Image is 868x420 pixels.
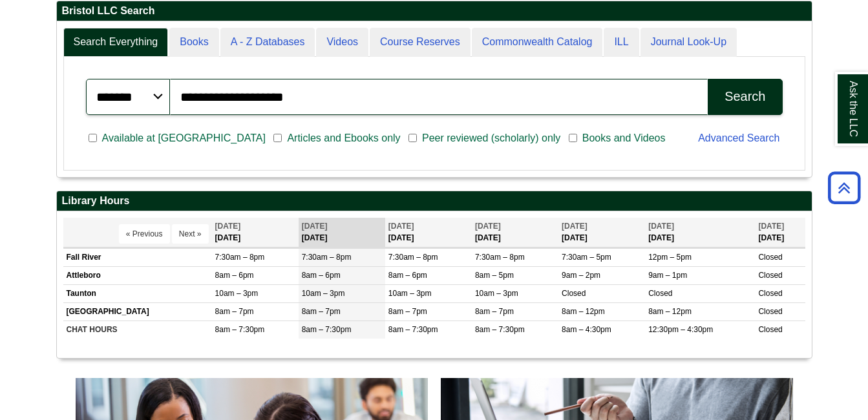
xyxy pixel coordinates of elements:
span: 8am – 7pm [215,307,254,316]
a: Books [169,28,218,57]
a: Search Everything [63,28,169,57]
input: Available at [GEOGRAPHIC_DATA] [89,132,97,144]
span: 8am – 7:30pm [302,325,352,334]
span: [DATE] [758,222,784,231]
span: 10am – 3pm [302,289,345,298]
a: A - Z Databases [220,28,315,57]
span: [DATE] [562,222,587,231]
a: Commonwealth Catalog [472,28,603,57]
th: [DATE] [299,218,385,247]
div: Search [725,89,765,104]
span: 7:30am – 8pm [302,253,352,262]
span: 9am – 2pm [562,271,600,280]
span: [DATE] [215,222,241,231]
span: 7:30am – 5pm [562,253,611,262]
th: [DATE] [558,218,645,247]
td: [GEOGRAPHIC_DATA] [63,303,212,321]
span: Books and Videos [577,131,671,146]
span: 10am – 3pm [215,289,259,298]
span: 8am – 6pm [388,271,427,280]
th: [DATE] [212,218,299,247]
span: 8am – 12pm [648,307,692,316]
span: Closed [758,325,782,334]
td: Taunton [63,285,212,303]
span: 8am – 5pm [475,271,514,280]
span: 7:30am – 8pm [388,253,438,262]
th: [DATE] [755,218,805,247]
span: 8am – 7pm [388,307,427,316]
span: Closed [758,253,782,262]
th: [DATE] [645,218,755,247]
button: « Previous [119,224,170,244]
a: ILL [604,28,639,57]
span: 10am – 3pm [388,289,432,298]
span: Articles and Ebooks only [282,131,405,146]
span: Closed [758,307,782,316]
span: 9am – 1pm [648,271,687,280]
span: 8am – 4:30pm [562,325,611,334]
span: Closed [648,289,672,298]
span: 8am – 6pm [215,271,254,280]
button: Search [708,79,782,115]
span: 12pm – 5pm [648,253,692,262]
td: Attleboro [63,266,212,284]
input: Peer reviewed (scholarly) only [408,132,417,144]
span: 8am – 6pm [302,271,341,280]
span: Available at [GEOGRAPHIC_DATA] [97,131,271,146]
span: Closed [758,289,782,298]
a: Back to Top [823,179,865,196]
th: [DATE] [385,218,472,247]
button: Next » [172,224,209,244]
a: Advanced Search [698,132,779,143]
span: 12:30pm – 4:30pm [648,325,713,334]
a: Videos [316,28,368,57]
th: [DATE] [472,218,558,247]
span: 8am – 7:30pm [215,325,265,334]
span: [DATE] [388,222,414,231]
a: Course Reserves [370,28,471,57]
td: CHAT HOURS [63,321,212,339]
span: Closed [562,289,586,298]
span: [DATE] [302,222,328,231]
span: 8am – 7:30pm [388,325,438,334]
span: 8am – 7pm [302,307,341,316]
h2: Library Hours [57,191,812,211]
span: [DATE] [475,222,501,231]
span: 10am – 3pm [475,289,518,298]
span: 8am – 7pm [475,307,514,316]
span: Peer reviewed (scholarly) only [417,131,566,146]
span: [DATE] [648,222,674,231]
input: Articles and Ebooks only [273,132,282,144]
input: Books and Videos [569,132,577,144]
h2: Bristol LLC Search [57,1,812,21]
span: Closed [758,271,782,280]
span: 8am – 7:30pm [475,325,525,334]
a: Journal Look-Up [640,28,737,57]
span: 7:30am – 8pm [475,253,525,262]
span: 8am – 12pm [562,307,605,316]
span: 7:30am – 8pm [215,253,265,262]
td: Fall River [63,248,212,266]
